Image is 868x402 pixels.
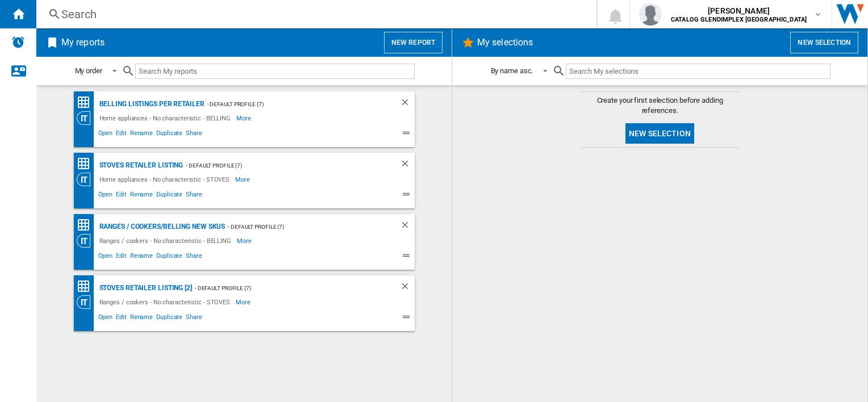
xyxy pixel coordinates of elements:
div: My order [75,66,102,75]
span: Duplicate [155,312,184,325]
div: Ranges / cookers - No characteristic - STOVES [97,295,236,309]
div: Delete [400,220,415,234]
img: alerts-logo.svg [11,35,25,49]
span: More [237,234,253,248]
span: Open [97,189,115,203]
span: Duplicate [155,250,184,264]
div: By name asc. [491,66,533,75]
div: Category View [77,295,97,309]
div: - Default profile (7) [183,158,377,173]
div: Category View [77,111,97,125]
div: Search [61,6,567,22]
span: Create your first selection before adding references. [581,95,740,116]
span: Edit [114,312,128,325]
span: Open [97,128,115,141]
h2: My reports [59,32,107,53]
div: Price Matrix [77,95,97,110]
div: Category View [77,173,97,186]
div: Category View [77,234,97,248]
span: Share [184,312,204,325]
div: BELLING Listings per retailer [97,97,205,111]
input: Search My selections [566,64,830,79]
span: Open [97,250,115,264]
div: Price Matrix [77,157,97,171]
span: Rename [128,250,155,264]
span: Edit [114,189,128,203]
div: STOVES Retailer Listing [2] [97,281,192,295]
span: Duplicate [155,128,184,141]
span: More [235,173,252,186]
div: - Default profile (7) [225,220,377,234]
div: - Default profile (7) [192,281,377,295]
span: Share [184,189,204,203]
span: More [236,295,252,309]
button: New report [384,32,443,53]
span: Rename [128,312,155,325]
span: Edit [114,128,128,141]
span: Duplicate [155,189,184,203]
div: Home appliances - No characteristic - BELLING [97,111,237,125]
div: Ranges / cookers/BELLING NEW SKUS [97,220,226,234]
h2: My selections [475,32,535,53]
img: profile.jpg [639,3,662,26]
div: Delete [400,281,415,295]
span: Share [184,128,204,141]
span: Rename [128,128,155,141]
span: Edit [114,250,128,264]
div: Price Matrix [77,218,97,232]
div: Delete [400,158,415,173]
span: Open [97,312,115,325]
span: More [236,111,253,125]
div: Home appliances - No characteristic - STOVES [97,173,236,186]
div: STOVES Retailer Listing [97,158,183,173]
div: Ranges / cookers - No characteristic - BELLING [97,234,237,248]
button: New selection [790,32,858,53]
span: [PERSON_NAME] [671,5,807,16]
div: Price Matrix [77,279,97,294]
div: Delete [400,97,415,111]
div: - Default profile (7) [205,97,377,111]
b: CATALOG GLENDIMPLEX [GEOGRAPHIC_DATA] [671,16,807,23]
span: Rename [128,189,155,203]
input: Search My reports [135,64,415,79]
span: Share [184,250,204,264]
button: New selection [625,123,694,144]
